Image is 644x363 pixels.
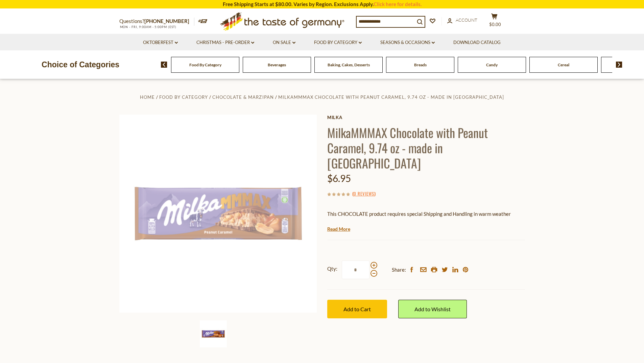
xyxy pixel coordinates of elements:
[354,190,374,198] a: 0 Reviews
[484,13,505,30] button: $0.00
[140,94,155,100] a: Home
[268,62,286,67] a: Beverages
[327,210,525,218] p: This CHOCOLATE product requires special Shipping and Handling in warm weather
[161,62,167,68] img: previous arrow
[352,190,376,197] span: ( )
[278,94,504,100] a: MilkaMMMAX Chocolate with Peanut Caramel, 9.74 oz - made in [GEOGRAPHIC_DATA]
[119,115,317,313] img: Milka MMMAX Peanut Caramel
[414,62,427,67] a: Breads
[159,94,208,100] a: Food By Category
[196,39,254,46] a: Christmas - PRE-ORDER
[486,62,498,67] a: Candy
[189,62,221,67] a: Food By Category
[327,226,350,232] a: Read More
[374,1,422,7] a: Click here for details.
[616,62,622,68] img: next arrow
[334,223,525,232] li: We will ship this product in heat-protective packaging and ice during warm weather months or to w...
[447,17,477,24] a: Account
[143,39,178,46] a: Oktoberfest
[392,266,406,274] span: Share:
[328,62,370,67] a: Baking, Cakes, Desserts
[343,306,371,312] span: Add to Cart
[453,39,501,46] a: Download Catalog
[398,300,467,318] a: Add to Wishlist
[327,115,525,120] a: Milka
[314,39,362,46] a: Food By Category
[200,320,227,347] img: Milka MMMAX Peanut Caramel
[456,17,477,23] span: Account
[558,62,569,67] a: Cereal
[342,260,369,279] input: Qty:
[273,39,295,46] a: On Sale
[212,94,273,100] a: Chocolate & Marzipan
[380,39,435,46] a: Seasons & Occasions
[489,22,501,27] span: $0.00
[327,300,387,318] button: Add to Cart
[327,173,351,184] span: $6.95
[119,17,194,26] p: Questions?
[327,125,525,171] h1: MilkaMMMAX Chocolate with Peanut Caramel, 9.74 oz - made in [GEOGRAPHIC_DATA]
[327,265,337,273] strong: Qty:
[144,18,189,24] a: [PHONE_NUMBER]
[119,25,177,29] span: MON - FRI, 9:00AM - 5:00PM (EST)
